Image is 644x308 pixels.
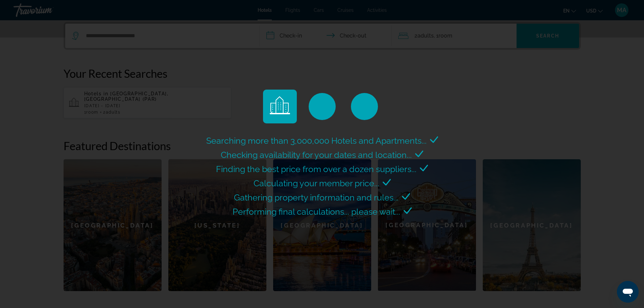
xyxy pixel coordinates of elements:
iframe: Button to launch messaging window [617,281,639,303]
span: Finding the best price from over a dozen suppliers... [216,164,416,174]
span: Searching more than 3,000,000 Hotels and Apartments... [206,136,427,146]
span: Gathering property information and rules... [234,192,399,203]
span: Performing final calculations... please wait... [233,207,400,217]
span: Calculating your member price... [254,178,379,188]
span: Checking availability for your dates and location... [221,150,412,160]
